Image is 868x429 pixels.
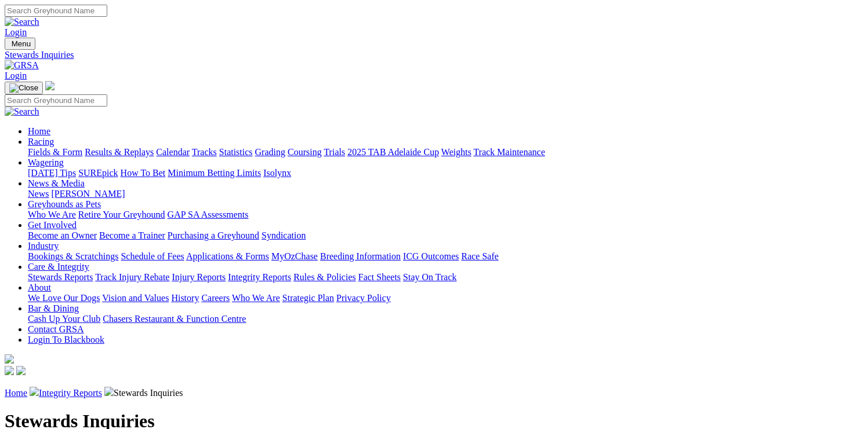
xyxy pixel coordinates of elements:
[5,5,107,17] input: Search
[102,293,169,303] a: Vision and Values
[5,354,14,364] img: logo-grsa-white.png
[219,147,253,157] a: Statistics
[5,60,39,71] img: GRSA
[5,17,39,27] img: Search
[104,387,114,396] img: chevron-right.svg
[28,230,863,241] div: Get Involved
[78,168,118,178] a: SUREpick
[5,387,863,398] p: Stewards Inquiries
[168,168,261,178] a: Minimum Betting Limits
[28,283,51,292] a: About
[39,388,102,398] a: Integrity Reports
[85,147,154,157] a: Results & Replays
[192,147,217,157] a: Tracks
[28,293,100,303] a: We Love Our Dogs
[28,137,54,146] a: Racing
[474,147,545,157] a: Track Maintenance
[28,230,97,240] a: Become an Owner
[28,241,59,251] a: Industry
[263,168,291,178] a: Isolynx
[16,366,26,375] img: twitter.svg
[28,189,49,199] a: News
[5,27,27,37] a: Login
[5,71,27,80] a: Login
[288,147,322,157] a: Coursing
[28,210,863,220] div: Greyhounds as Pets
[28,199,101,209] a: Greyhounds as Pets
[121,251,184,261] a: Schedule of Fees
[28,262,89,272] a: Care & Integrity
[28,178,85,188] a: News & Media
[121,168,166,178] a: How To Bet
[28,220,77,230] a: Get Involved
[28,168,76,178] a: [DATE] Tips
[201,293,230,303] a: Careers
[28,251,118,261] a: Bookings & Scratchings
[28,147,863,157] div: Racing
[99,230,165,240] a: Become a Trainer
[228,272,291,282] a: Integrity Reports
[347,147,439,157] a: 2025 TAB Adelaide Cup
[186,251,269,261] a: Applications & Forms
[9,83,38,93] img: Close
[103,314,246,324] a: Chasers Restaurant & Function Centre
[28,168,863,178] div: Wagering
[336,293,391,303] a: Privacy Policy
[78,210,165,219] a: Retire Your Greyhound
[255,147,285,157] a: Grading
[168,230,259,240] a: Purchasing a Greyhound
[172,272,226,282] a: Injury Reports
[282,293,334,303] a: Strategic Plan
[28,251,863,262] div: Industry
[51,189,125,199] a: [PERSON_NAME]
[28,272,863,283] div: Care & Integrity
[45,81,55,90] img: logo-grsa-white.png
[271,251,318,261] a: MyOzChase
[28,303,79,313] a: Bar & Dining
[441,147,471,157] a: Weights
[5,94,107,107] input: Search
[28,126,50,136] a: Home
[12,39,31,48] span: Menu
[324,147,345,157] a: Trials
[262,230,306,240] a: Syndication
[28,147,82,157] a: Fields & Form
[5,107,39,117] img: Search
[30,387,39,396] img: chevron-right.svg
[28,210,76,219] a: Who We Are
[156,147,190,157] a: Calendar
[5,50,863,60] a: Stewards Inquiries
[320,251,401,261] a: Breeding Information
[171,293,199,303] a: History
[232,293,280,303] a: Who We Are
[28,272,93,282] a: Stewards Reports
[5,388,27,398] a: Home
[28,335,104,344] a: Login To Blackbook
[5,366,14,375] img: facebook.svg
[28,314,100,324] a: Cash Up Your Club
[28,189,863,199] div: News & Media
[95,272,169,282] a: Track Injury Rebate
[5,82,43,94] button: Toggle navigation
[293,272,356,282] a: Rules & Policies
[5,38,35,50] button: Toggle navigation
[358,272,401,282] a: Fact Sheets
[461,251,498,261] a: Race Safe
[403,251,459,261] a: ICG Outcomes
[403,272,456,282] a: Stay On Track
[28,293,863,303] div: About
[168,210,249,219] a: GAP SA Assessments
[28,324,83,334] a: Contact GRSA
[28,157,64,167] a: Wagering
[28,314,863,324] div: Bar & Dining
